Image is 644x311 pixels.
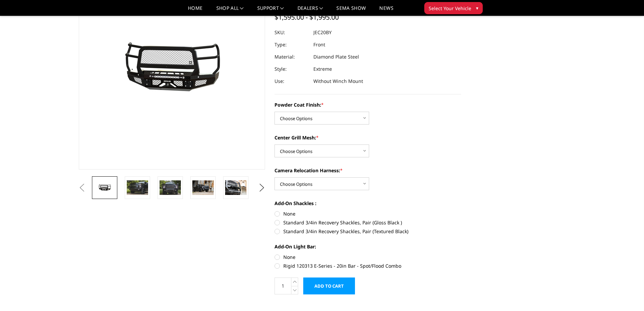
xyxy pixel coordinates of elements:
span: ▾ [476,4,478,12]
span: Select Your Vehicle [429,5,471,12]
label: Center Grill Mesh: [275,134,461,141]
a: SEMA Show [336,6,366,16]
dd: JEC20BY [313,26,332,39]
dt: Material: [275,51,308,63]
label: None [275,210,461,217]
label: None [275,253,461,261]
label: Standard 3/4in Recovery Shackles, Pair (Gloss Black ) [275,219,461,226]
button: Previous [77,183,87,193]
label: Rigid 120313 E-Series - 20in Bar - Spot/Flood Combo [275,262,461,269]
dt: Style: [275,63,308,75]
a: News [379,6,393,16]
a: Home [188,6,202,16]
button: Next [257,183,267,193]
iframe: Chat Widget [610,279,644,311]
img: 2020-2023 Chevrolet Silverado 2500-3500 - FT Series - Extreme Front Bumper [160,180,181,195]
dd: Without Winch Mount [313,75,363,87]
img: 2020-2023 Chevrolet Silverado 2500-3500 - FT Series - Extreme Front Bumper [225,180,246,195]
span: $1,595.00 - $1,995.00 [275,13,339,22]
button: Select Your Vehicle [424,2,483,14]
label: Add-On Shackles : [275,200,461,207]
dt: SKU: [275,26,308,39]
dd: Diamond Plate Steel [313,51,359,63]
dd: Front [313,39,325,51]
img: 2020-2023 Chevrolet Silverado 2500-3500 - FT Series - Extreme Front Bumper [127,180,148,195]
label: Add-On Light Bar: [275,243,461,250]
dt: Use: [275,75,308,87]
dt: Type: [275,39,308,51]
dd: Extreme [313,63,332,75]
label: Camera Relocation Harness: [275,167,461,174]
label: Standard 3/4in Recovery Shackles, Pair (Textured Black) [275,228,461,235]
label: Powder Coat Finish: [275,101,461,108]
img: 2020-2023 Chevrolet Silverado 2500-3500 - FT Series - Extreme Front Bumper [192,180,214,195]
a: Support [257,6,284,16]
a: shop all [216,6,244,16]
a: Dealers [297,6,323,16]
input: Add to Cart [303,277,355,294]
